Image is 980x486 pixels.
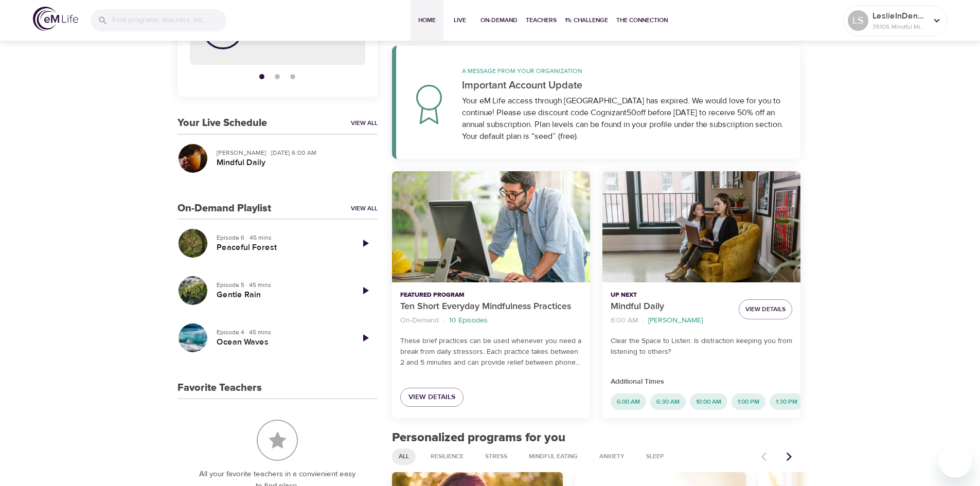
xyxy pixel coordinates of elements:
h5: Ocean Waves [217,337,345,348]
div: 1:00 PM [732,393,765,410]
span: 1:00 PM [732,398,765,406]
div: Mindful Eating [522,448,584,465]
button: Gentle Rain [177,275,208,306]
div: Stress [478,448,514,465]
div: 6:00 AM [611,393,646,410]
span: 6:00 AM [611,398,646,406]
h5: Peaceful Forest [217,242,345,253]
span: 1:30 PM [770,398,804,406]
div: Resilience [424,448,470,465]
span: Live [448,15,472,26]
h3: Favorite Teachers [177,382,262,394]
span: View Details [745,304,786,315]
a: Play Episode [353,278,378,303]
p: LeslieInDenver [872,10,927,22]
p: Additional Times [611,376,792,387]
p: Ten Short Everyday Mindfulness Practices [400,300,582,314]
h5: Gentle Rain [217,290,345,300]
span: Stress [479,452,513,461]
p: [PERSON_NAME] [648,315,703,326]
h3: On-Demand Playlist [177,203,271,214]
li: · [443,314,445,328]
div: Anxiety [593,448,631,465]
div: All [392,448,416,465]
a: View All [351,204,378,213]
p: Mindful Daily [611,300,730,314]
div: 10:00 AM [690,393,727,410]
button: Ocean Waves [177,322,208,353]
p: Important Account Update [462,78,789,93]
button: Peaceful Forest [177,228,208,259]
button: View Details [739,299,792,319]
span: The Connection [616,15,668,26]
a: Play Episode [353,326,378,350]
div: 1:30 PM [770,393,804,410]
span: All [393,452,415,461]
span: 10:00 AM [690,398,727,406]
p: 6:00 AM [611,315,638,326]
span: Anxiety [593,452,631,461]
p: Episode 5 · 45 mins [217,280,345,290]
button: Mindful Daily [602,171,800,283]
nav: breadcrumb [611,314,730,328]
h2: Personalized programs for you [392,430,801,445]
nav: breadcrumb [400,314,582,328]
p: On-Demand [400,315,439,326]
p: Featured Program [400,291,582,300]
span: Mindful Eating [523,452,584,461]
li: · [642,314,644,328]
div: 6:30 AM [650,393,686,410]
span: Sleep [640,452,670,461]
div: Sleep [639,448,671,465]
img: Favorite Teachers [257,420,298,461]
p: Up Next [611,291,730,300]
img: logo [33,7,78,31]
span: On-Demand [480,15,518,26]
span: Resilience [424,452,470,461]
span: Teachers [526,15,557,26]
button: Ten Short Everyday Mindfulness Practices [392,171,590,283]
h3: Your Live Schedule [177,117,267,129]
span: Home [415,15,439,26]
input: Find programs, teachers, etc... [112,9,226,31]
span: 6:30 AM [650,398,686,406]
a: View All [351,119,378,128]
p: Episode 6 · 45 mins [217,233,345,242]
a: View Details [400,388,464,407]
iframe: Button to launch messaging window [939,445,972,478]
p: [PERSON_NAME] · [DATE] 6:00 AM [217,148,369,157]
h5: Mindful Daily [217,157,369,168]
div: LS [848,10,868,31]
div: Your eM Life access through [GEOGRAPHIC_DATA] has expired. We would love for you to continue! Ple... [462,95,789,142]
span: 1% Challenge [565,15,608,26]
a: Play Episode [353,231,378,256]
p: These brief practices can be used whenever you need a break from daily stressors. Each practice t... [400,336,582,368]
span: View Details [408,391,455,404]
p: 35106 Mindful Minutes [872,22,927,31]
button: Next items [778,445,800,468]
p: Episode 4 · 45 mins [217,328,345,337]
p: A message from your organization [462,66,789,76]
p: 10 Episodes [449,315,488,326]
p: Clear the Space to Listen: Is distraction keeping you from listening to others? [611,336,792,357]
